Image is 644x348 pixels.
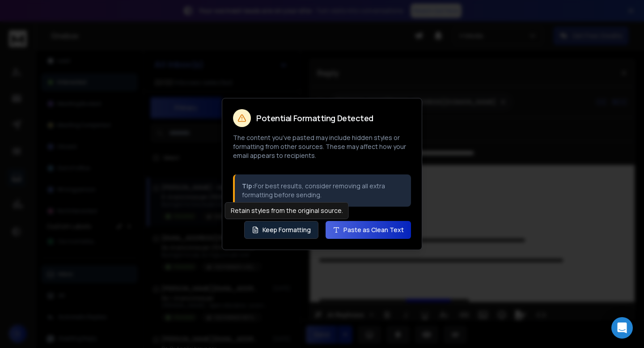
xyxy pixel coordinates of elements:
button: Keep Formatting [244,221,318,239]
p: For best results, consider removing all extra formatting before sending. [242,182,404,199]
h2: Potential Formatting Detected [256,114,373,122]
div: Retain styles from the original source. [225,202,349,219]
strong: Tip: [242,182,254,190]
div: Open Intercom Messenger [611,317,633,339]
p: The content you've pasted may include hidden styles or formatting from other sources. These may a... [233,133,411,160]
button: Paste as Clean Text [326,221,411,239]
